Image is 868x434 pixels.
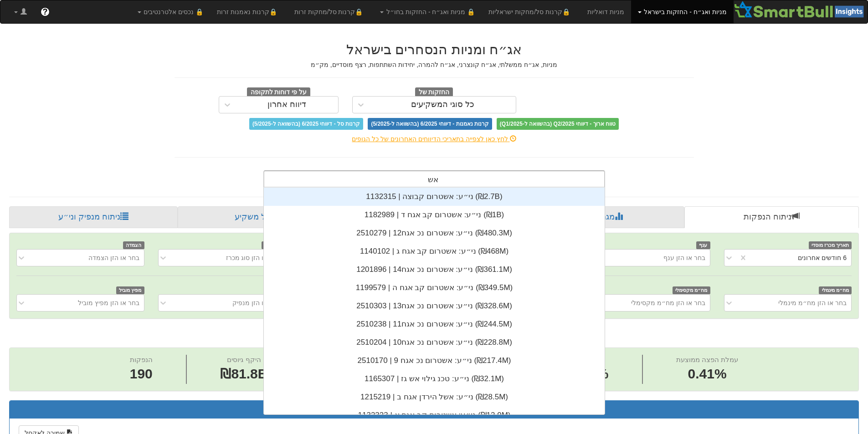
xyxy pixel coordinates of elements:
[88,253,139,262] div: בחר או הזן הצמדה
[168,134,701,143] div: לחץ כאן לצפייה בתאריכי הדיווחים האחרונים של כל הגופים
[264,333,605,352] div: ני״ע: ‏אשטרום נכ אגח10 | 2510204 ‎(₪228.8M)‎
[411,100,474,109] div: כל סוגי המשקיעים
[264,370,605,388] div: ני״ע: ‏טכנ גילוי אש גז | 1165307 ‎(₪32.1M)‎
[264,352,605,370] div: ני״ע: ‏אשטרום נכ אגח 9 | 2510170 ‎(₪217.4M)‎
[288,0,373,23] a: 🔒קרנות סל/מחקות זרות
[42,7,47,16] span: ?
[798,253,847,262] div: 6 חודשים אחרונים
[175,42,694,57] h2: אג״ח ומניות הנסחרים בישראל
[130,364,153,384] span: 190
[226,253,281,262] div: בחר או הזן סוג מכרז
[673,286,710,294] span: מח״מ מקסימלי
[663,253,705,262] div: בחר או הזן ענף
[368,118,492,130] span: קרנות נאמנות - דיווחי 6/2025 (בהשוואה ל-5/2025)
[684,206,859,228] a: ניתוח הנפקות
[130,356,153,363] span: הנפקות
[34,0,56,23] a: ?
[9,328,859,343] h2: ניתוח הנפקות - 6 חודשים אחרונים
[264,279,605,297] div: ני״ע: ‏אשטרום קב אגח ה | 1199579 ‎(₪349.5M)‎
[16,405,852,414] h3: תוצאות הנפקות
[580,0,631,23] a: מניות דואליות
[116,286,144,294] span: מפיץ מוביל
[676,364,738,384] span: 0.41%
[264,224,605,242] div: ני״ע: ‏אשטרום נכ אגח12 | 2510279 ‎(₪480.3M)‎
[131,0,211,23] a: 🔒 נכסים אלטרנטיבים
[819,286,852,294] span: מח״מ מינמלי
[482,0,580,23] a: 🔒קרנות סל/מחקות ישראליות
[9,206,178,228] a: ניתוח מנפיק וני״ע
[178,206,349,228] a: פרופיל משקיע
[696,241,710,249] span: ענף
[264,388,605,406] div: ני״ע: ‏אשל הירדן אגח ב | 1215219 ‎(₪28.5M)‎
[249,118,363,130] span: קרנות סל - דיווחי 6/2025 (בהשוואה ל-5/2025)
[778,298,847,307] div: בחר או הזן מח״מ מינמלי
[220,366,267,381] span: ₪81.8B
[631,0,734,23] a: מניות ואג״ח - החזקות בישראל
[262,241,286,249] span: סוג מכרז
[676,356,738,363] span: עמלת הפצה ממוצעת
[175,61,694,68] h5: מניות, אג״ח ממשלתי, אג״ח קונצרני, אג״ח להמרה, יחידות השתתפות, רצף מוסדיים, מק״מ
[264,297,605,315] div: ני״ע: ‏אשטרום נכ אגח13 | 2510303 ‎(₪328.6M)‎
[264,242,605,260] div: ני״ע: ‏אשטרום קב אגח ג | 1140102 ‎(₪468M)‎
[734,0,868,19] img: Smartbull
[227,356,261,363] span: היקף גיוסים
[210,0,288,23] a: 🔒קרנות נאמנות זרות
[264,206,605,224] div: ני״ע: ‏אשטרום קב אגח ד | 1182989 ‎(₪1B)‎
[78,298,139,307] div: בחר או הזן מפיץ מוביל
[373,0,482,23] a: 🔒 מניות ואג״ח - החזקות בחו״ל
[232,298,281,307] div: בחר או הזן מנפיק
[264,260,605,279] div: ני״ע: ‏אשטרום נכ אגח14 | 1201896 ‎(₪361.1M)‎
[267,100,306,109] div: דיווח אחרון
[247,87,310,97] span: על פי דוחות לתקופה
[631,298,705,307] div: בחר או הזן מח״מ מקסימלי
[123,241,144,249] span: הצמדה
[415,87,453,97] span: החזקות של
[264,188,605,206] div: ני״ע: ‏אשטרום קבוצה | 1132315 ‎(₪2.7B)‎
[497,118,619,130] span: טווח ארוך - דיווחי Q2/2025 (בהשוואה ל-Q1/2025)
[264,315,605,333] div: ני״ע: ‏אשטרום נכ אגח11 | 2510238 ‎(₪244.5M)‎
[264,406,605,424] div: ני״ע: ‏אשטרום קב אגח א | 1132323 ‎(₪12.9M)‎
[809,241,852,249] span: תאריך מכרז מוסדי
